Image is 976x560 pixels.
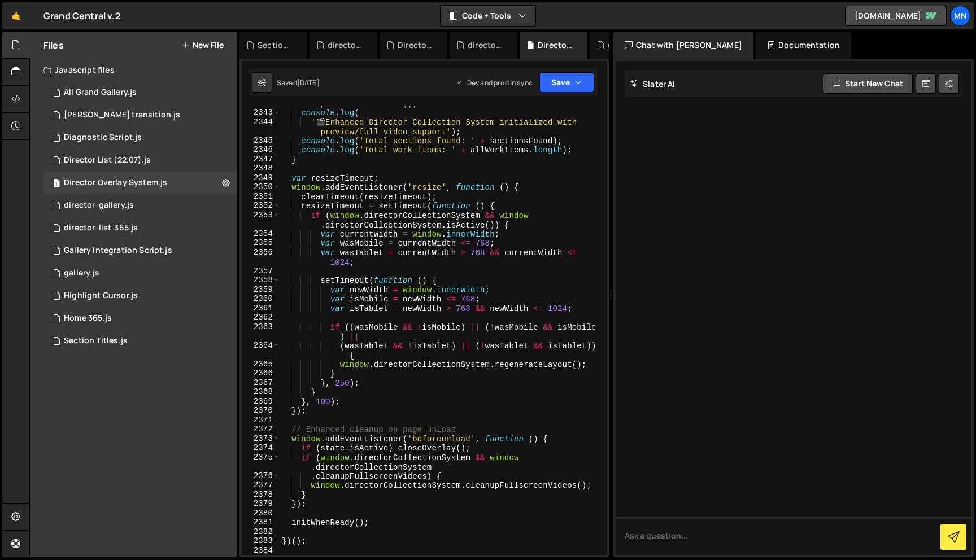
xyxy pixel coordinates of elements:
[242,145,280,155] div: 2346
[297,78,320,88] div: [DATE]
[64,178,167,188] div: Director Overlay System.js
[242,471,280,481] div: 2376
[43,149,237,172] div: 15298/43501.js
[64,133,142,143] div: Diagnostic Script.js
[64,336,128,346] div: Section Titles.js
[64,110,180,120] div: [PERSON_NAME] transition.js
[64,223,138,233] div: director-list-365.js
[328,40,364,51] div: director-list-365.js
[43,126,237,149] div: 15298/43601.js
[242,248,280,266] div: 2356
[43,307,237,330] div: 15298/40183.js
[277,78,320,88] div: Saved
[242,229,280,239] div: 2354
[539,72,594,93] button: Save
[630,78,676,89] h2: Slater AI
[43,217,237,239] div: 15298/40379.js
[242,182,280,192] div: 2350
[242,304,280,313] div: 2361
[242,108,280,117] div: 2343
[398,40,434,51] div: Director List (22.07).js
[64,313,112,323] div: Home 365.js
[242,434,280,444] div: 2373
[242,173,280,183] div: 2349
[242,266,280,276] div: 2357
[43,104,237,126] div: 15298/41315.js
[950,6,970,26] a: MN
[43,172,237,194] div: 15298/42891.js
[468,40,504,51] div: director-gallery.js
[845,6,947,26] a: [DOMAIN_NAME]
[242,341,280,360] div: 2364
[242,536,280,546] div: 2383
[242,164,280,173] div: 2348
[242,499,280,509] div: 2379
[242,192,280,202] div: 2351
[242,238,280,248] div: 2355
[242,425,280,434] div: 2372
[242,136,280,146] div: 2345
[242,527,280,537] div: 2382
[43,239,237,262] div: 15298/43118.js
[242,117,280,136] div: 2344
[43,330,237,352] div: 15298/40223.js
[43,9,121,23] div: Grand Central v.2
[258,40,294,51] div: Section Titles.js
[756,32,851,59] div: Documentation
[242,509,280,518] div: 2380
[64,200,134,211] div: director-gallery.js
[2,2,30,29] a: 🤙
[43,39,64,51] h2: Files
[181,41,224,50] button: New File
[53,180,60,189] span: 1
[242,406,280,415] div: 2370
[43,194,237,217] div: 15298/40373.js
[242,155,280,164] div: 2347
[242,201,280,211] div: 2352
[242,453,280,471] div: 2375
[242,211,280,229] div: 2353
[64,88,137,98] div: All Grand Gallery.js
[242,275,280,285] div: 2358
[64,268,99,278] div: gallery.js
[242,443,280,453] div: 2374
[242,360,280,369] div: 2365
[823,73,913,94] button: Start new chat
[242,415,280,425] div: 2371
[64,155,151,165] div: Director List (22.07).js
[242,518,280,527] div: 2381
[242,397,280,406] div: 2369
[608,40,643,51] div: gallery.js
[242,387,280,397] div: 2368
[538,40,574,51] div: Director Overlay System.js
[456,78,533,88] div: Dev and prod in sync
[242,490,280,500] div: 2378
[64,246,172,256] div: Gallery Integration Script.js
[613,32,753,59] div: Chat with [PERSON_NAME]
[242,313,280,322] div: 2362
[242,480,280,490] div: 2377
[242,285,280,295] div: 2359
[43,81,237,104] div: 15298/43578.js
[43,285,237,307] div: 15298/43117.js
[64,291,138,301] div: Highlight Cursor.js
[242,294,280,304] div: 2360
[242,369,280,378] div: 2366
[242,378,280,388] div: 2367
[441,6,535,26] button: Code + Tools
[43,262,237,285] div: 15298/40483.js
[30,59,237,81] div: Javascript files
[242,546,280,555] div: 2384
[242,322,280,341] div: 2363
